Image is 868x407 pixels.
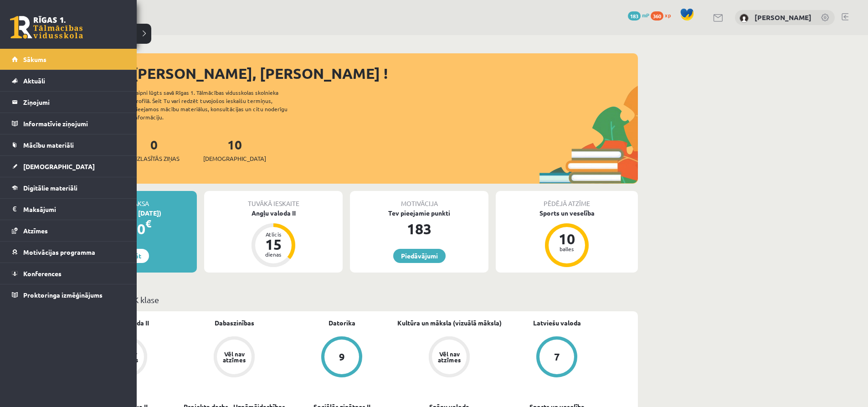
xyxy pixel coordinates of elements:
span: Mācību materiāli [23,141,74,149]
legend: Informatīvie ziņojumi [23,113,125,134]
a: Atzīmes [12,220,125,241]
div: Atlicis [260,232,287,237]
a: Konferences [12,263,125,284]
div: Motivācija [350,191,488,208]
span: 183 [628,11,641,21]
div: 7 [554,352,560,362]
legend: Maksājumi [23,199,125,220]
a: [DEMOGRAPHIC_DATA] [12,156,125,177]
a: Informatīvie ziņojumi [12,113,125,134]
a: Digitālie materiāli [12,177,125,198]
span: Atzīmes [23,227,48,235]
span: Sākums [23,55,46,63]
a: 360 xp [651,11,675,19]
a: [PERSON_NAME] [755,13,812,22]
a: Angļu valoda II Atlicis 15 dienas [204,208,343,268]
a: Ziņojumi [12,92,125,113]
a: Sākums [12,49,125,70]
a: 10[DEMOGRAPHIC_DATA] [203,136,266,163]
span: xp [665,11,671,19]
a: Proktoringa izmēģinājums [12,284,125,305]
a: Latviešu valoda [533,318,581,328]
a: Kultūra un māksla (vizuālā māksla) [397,318,502,328]
div: Angļu valoda II [204,208,343,218]
a: 9 [288,336,395,379]
img: Loreta Krūmiņa [740,14,749,23]
span: [DEMOGRAPHIC_DATA] [203,154,266,163]
a: 0Neizlasītās ziņas [128,136,180,163]
div: Tuvākā ieskaite [204,191,343,208]
a: Datorika [329,318,355,328]
div: Sports un veselība [496,208,638,218]
div: Vēl nav atzīmes [221,351,247,363]
span: Digitālie materiāli [23,184,77,192]
div: balles [553,246,580,252]
span: Motivācijas programma [23,248,95,256]
a: 7 [503,336,611,379]
div: 10 [553,232,580,246]
a: Piedāvājumi [393,249,446,263]
div: [PERSON_NAME], [PERSON_NAME] ! [132,62,638,84]
a: Vēl nav atzīmes [180,336,288,379]
div: Tev pieejamie punkti [350,208,488,218]
a: Aktuāli [12,70,125,91]
span: mP [642,11,649,19]
a: 183 mP [628,11,649,19]
a: Mācību materiāli [12,134,125,155]
a: Sports un veselība 10 balles [496,208,638,268]
a: Dabaszinības [215,318,254,328]
p: Mācību plāns 12.c1 JK klase [58,294,634,306]
legend: Ziņojumi [23,92,125,113]
span: € [145,217,151,230]
span: Konferences [23,269,62,278]
span: 360 [651,11,663,21]
span: [DEMOGRAPHIC_DATA] [23,162,95,170]
div: Pēdējā atzīme [496,191,638,208]
div: dienas [260,252,287,257]
div: 183 [350,218,488,240]
div: Laipni lūgts savā Rīgas 1. Tālmācības vidusskolas skolnieka profilā. Šeit Tu vari redzēt tuvojošo... [133,88,303,121]
span: Neizlasītās ziņas [128,154,180,163]
div: 9 [339,352,345,362]
div: Vēl nav atzīmes [437,351,462,363]
span: Proktoringa izmēģinājums [23,291,103,299]
div: 15 [260,237,287,252]
a: Maksājumi [12,199,125,220]
a: Rīgas 1. Tālmācības vidusskola [10,16,83,39]
a: Vēl nav atzīmes [395,336,503,379]
span: Aktuāli [23,77,45,85]
a: Motivācijas programma [12,242,125,263]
